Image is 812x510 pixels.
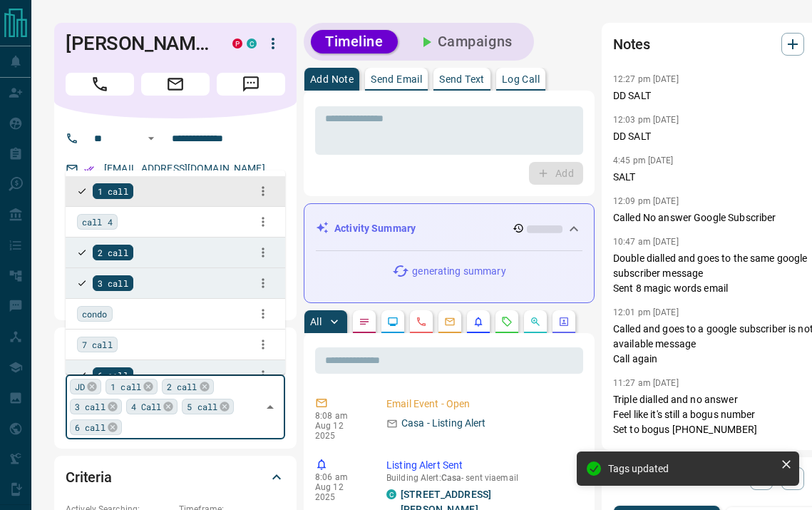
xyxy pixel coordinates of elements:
p: 8:06 am [315,472,365,482]
svg: Opportunities [530,316,541,327]
div: condos.ca [386,489,396,499]
a: [EMAIL_ADDRESS][DOMAIN_NAME] [104,163,265,174]
p: 12:01 pm [DATE] [613,307,679,317]
span: 7 call [82,337,113,352]
span: 1 call [98,184,128,198]
p: Listing Alert Sent [386,458,577,473]
span: 2 call [98,245,128,260]
p: Send Text [439,74,485,84]
div: 5 call [182,399,234,414]
span: JD [75,379,85,394]
svg: Emails [444,316,456,327]
div: property.ca [232,39,242,49]
p: Send Email [371,74,422,84]
div: JD [70,379,101,394]
div: 1 call [106,379,158,394]
button: Open [143,130,160,147]
p: Activity Summary [334,221,416,236]
p: Building Alert : - sent via email [386,473,577,483]
p: Casa - Listing Alert [401,416,486,431]
p: 8:08 am [315,411,365,421]
span: call 4 [82,215,113,229]
p: generating summary [412,264,505,279]
button: Close [260,397,280,417]
p: 10:47 am [DATE] [613,237,679,247]
div: Tags updated [608,463,775,474]
span: condo [82,307,108,321]
div: Activity Summary [316,215,582,242]
h1: [PERSON_NAME] [66,32,211,55]
svg: Calls [416,316,427,327]
h2: Notes [613,33,650,56]
p: 12:03 pm [DATE] [613,115,679,125]
svg: Notes [359,316,370,327]
span: 6 call [98,368,128,382]
svg: Requests [501,316,513,327]
span: Email [141,73,210,96]
div: 2 call [162,379,214,394]
p: Aug 12 2025 [315,421,365,441]
span: 6 call [75,420,106,434]
button: Campaigns [404,30,527,53]
span: Casa [441,473,461,483]
p: Log Call [502,74,540,84]
span: 5 call [187,399,217,414]
span: 1 call [111,379,141,394]
p: Add Note [310,74,354,84]
svg: Email Verified [84,164,94,174]
p: 11:27 am [DATE] [613,378,679,388]
p: 4:45 pm [DATE] [613,155,674,165]
span: Message [217,73,285,96]
button: Timeline [311,30,398,53]
div: 3 call [70,399,122,414]
span: 3 call [98,276,128,290]
p: 12:27 pm [DATE] [613,74,679,84]
span: 2 call [167,379,197,394]
p: Email Event - Open [386,397,577,412]
div: condos.ca [247,39,257,49]
div: 4 Call [126,399,178,414]
div: 6 call [70,419,122,435]
h2: Criteria [66,466,112,489]
svg: Agent Actions [558,316,570,327]
svg: Listing Alerts [473,316,484,327]
svg: Lead Browsing Activity [387,316,399,327]
span: Call [66,73,134,96]
p: All [310,317,322,327]
span: 4 Call [131,399,162,414]
div: Criteria [66,460,285,494]
p: 12:09 pm [DATE] [613,196,679,206]
p: Aug 12 2025 [315,482,365,502]
span: 3 call [75,399,106,414]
